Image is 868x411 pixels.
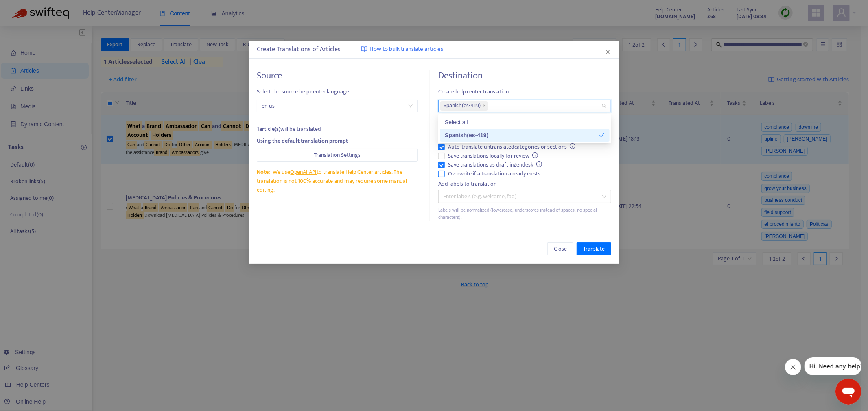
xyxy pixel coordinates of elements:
[361,45,443,54] a: How to bulk translate articles
[262,100,413,112] span: en-us
[482,104,486,108] span: close
[577,242,611,255] button: Translate
[257,125,418,134] div: will be translated
[370,45,443,54] span: How to bulk translate articles
[444,101,481,111] span: Spanish ( es-419 )
[605,49,611,55] span: close
[5,6,59,12] span: Hi. Need any help?
[570,143,575,149] span: info-circle
[445,151,542,160] span: Save translations locally for review
[257,149,418,162] button: Translation Settings
[257,70,418,81] h4: Source
[785,359,801,375] iframe: Close message
[257,87,418,96] span: Select the source help center language
[445,131,599,140] div: Spanish ( es-419 )
[361,46,367,52] img: image-link
[835,379,861,405] iframe: Button to launch messaging window
[438,70,611,81] h4: Destination
[440,116,610,129] div: Select all
[438,206,611,222] div: Labels will be normalized (lowercase, underscores instead of spaces, no special characters).
[536,161,542,167] span: info-circle
[599,132,605,138] span: check
[532,152,538,158] span: info-circle
[257,45,611,54] div: Create Translations of Articles
[547,242,573,255] button: Close
[314,151,361,160] span: Translation Settings
[445,169,544,178] span: Overwrite if a translation already exists
[257,124,280,134] strong: 1 article(s)
[257,167,270,177] span: Note:
[291,167,317,177] a: OpenAI API
[257,136,418,145] div: Using the default translation prompt
[603,48,612,56] button: Close
[583,244,605,253] span: Translate
[554,244,567,253] span: Close
[257,168,418,195] div: We use to translate Help Center articles. The translation is not 100% accurate and may require so...
[805,357,861,375] iframe: Message from company
[438,87,611,96] span: Create help center translation
[438,180,611,188] div: Add labels to translation
[445,118,605,127] div: Select all
[445,143,579,151] span: Auto-translate untranslated categories or sections
[445,160,546,169] span: Save translations as draft in Zendesk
